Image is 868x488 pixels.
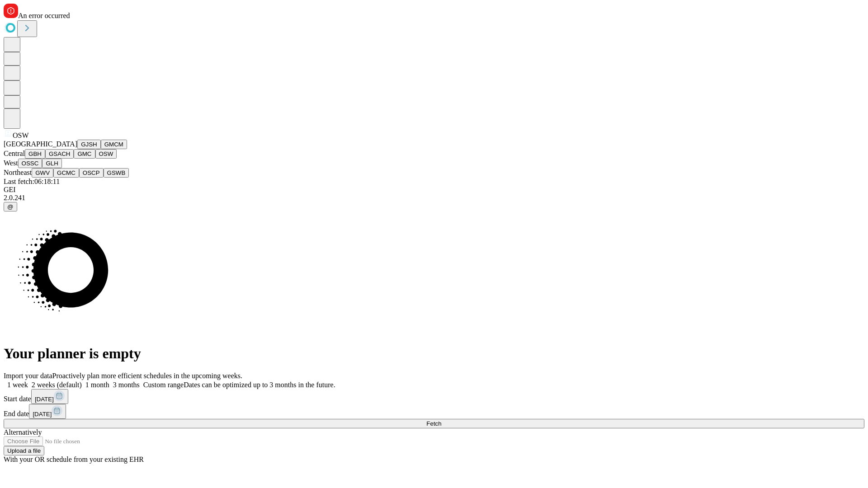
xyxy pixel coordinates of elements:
button: @ [4,202,17,211]
span: Last fetch: 06:18:11 [4,178,60,185]
button: GBH [25,149,45,159]
span: Central [4,150,25,157]
div: Start date [4,389,864,404]
span: With your OR schedule from your existing EHR [4,455,144,463]
span: An error occurred [18,12,70,19]
span: 1 week [7,381,28,389]
span: Dates can be optimized up to 3 months in the future. [184,381,335,389]
span: @ [7,203,14,210]
button: GSWB [104,168,129,178]
span: Fetch [426,420,441,427]
button: Upload a file [4,446,44,455]
h1: Your planner is empty [4,345,864,362]
span: Proactively plan more efficient schedules in the upcoming weeks. [52,372,242,380]
button: GSACH [45,149,74,159]
span: Northeast [4,169,32,176]
button: OSW [95,149,117,159]
span: [DATE] [35,396,54,403]
span: Alternatively [4,428,42,436]
button: OSSC [18,159,42,168]
span: [DATE] [33,411,52,418]
span: 2 weeks (default) [32,381,82,389]
button: GWV [32,168,53,178]
div: End date [4,404,864,419]
span: 1 month [85,381,109,389]
span: OSW [13,131,29,139]
span: Import your data [4,372,52,380]
button: GMCM [101,140,127,149]
button: [DATE] [31,389,68,404]
button: GCMC [53,168,79,178]
span: 3 months [113,381,140,389]
button: [DATE] [29,404,66,419]
span: [GEOGRAPHIC_DATA] [4,140,77,148]
button: GMC [74,149,95,159]
div: GEI [4,186,864,194]
button: OSCP [79,168,104,178]
button: GJSH [77,140,101,149]
span: Custom range [143,381,184,389]
button: GLH [42,159,61,168]
button: Fetch [4,419,864,428]
span: West [4,159,18,167]
div: 2.0.241 [4,194,864,202]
